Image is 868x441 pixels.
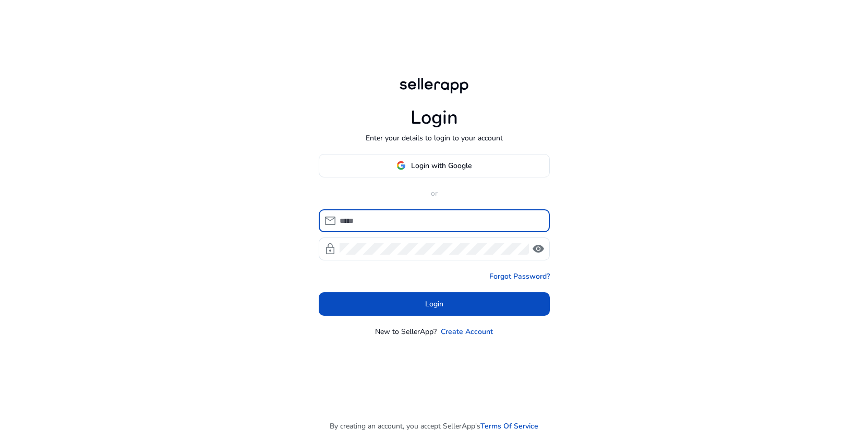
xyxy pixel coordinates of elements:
[319,188,550,199] p: or
[489,271,550,282] a: Forgot Password?
[324,214,336,227] span: mail
[319,154,550,177] button: Login with Google
[411,106,458,129] h1: Login
[324,243,336,255] span: lock
[441,326,493,337] a: Create Account
[396,161,406,170] img: google-logo.svg
[411,160,472,171] span: Login with Google
[532,243,545,255] span: visibility
[480,421,538,432] a: Terms Of Service
[375,326,437,337] p: New to SellerApp?
[319,292,550,316] button: Login
[425,299,443,309] span: Login
[366,133,503,144] p: Enter your details to login to your account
